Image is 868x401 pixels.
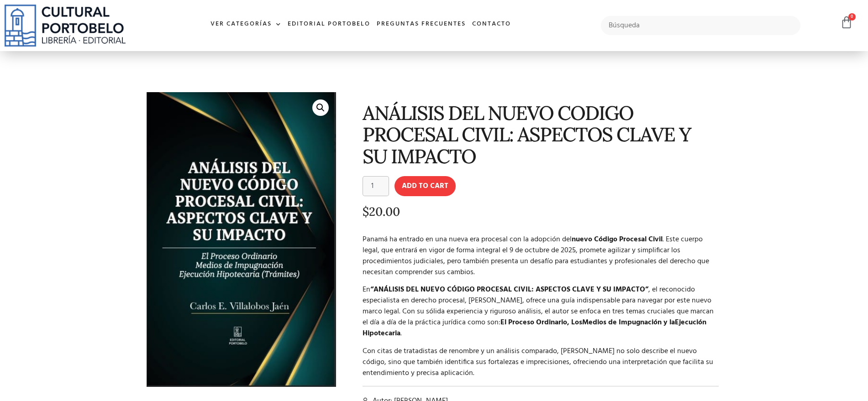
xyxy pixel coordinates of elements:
button: Add to cart [395,176,456,196]
p: En , el reconocido especialista en derecho procesal, [PERSON_NAME], ofrece una guía indispensable... [363,284,719,339]
strong: El Proceso Ordinario, Los [500,317,582,328]
a: Contacto [469,15,514,34]
strong: Medios de Impugnación y la [582,317,675,328]
a: Editorial Portobelo [284,15,374,34]
h1: ANÁLISIS DEL NUEVO CODIGO PROCESAL CIVIL: ASPECTOS CLAVE Y SU IMPACTO [363,102,719,167]
strong: “ANÁLISIS DEL NUEVO CÓDIGO PROCESAL CIVIL: ASPECTOS CLAVE Y SU IMPACTO” [370,284,648,296]
span: 0 [848,13,856,21]
a: 0 [840,16,853,29]
a: Ver Categorías [207,15,284,34]
strong: Ejecución Hipotecaria [363,317,706,339]
span: $ [363,204,369,219]
p: Con citas de tratadistas de renombre y un análisis comparado, [PERSON_NAME] no solo describe el n... [363,346,719,379]
p: Panamá ha entrado en una nueva era procesal con la adopción del . Este cuerpo legal, que entrará ... [363,234,719,278]
a: 🔍 [312,99,329,116]
a: Preguntas frecuentes [374,15,469,34]
img: Captura de pantalla 2025-09-02 115825 [147,92,336,387]
input: Product quantity [363,176,389,196]
bdi: 20.00 [363,204,400,219]
strong: nuevo Código Procesal Civil [572,234,663,245]
input: Búsqueda [601,16,801,35]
